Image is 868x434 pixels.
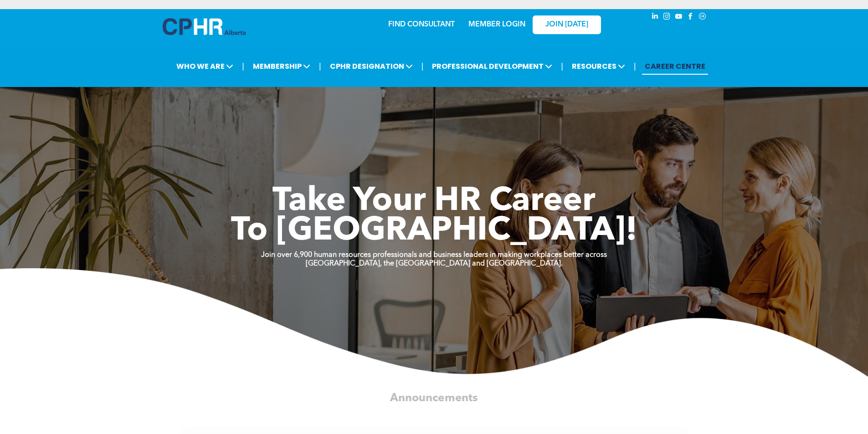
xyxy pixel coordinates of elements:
span: MEMBERSHIP [250,58,313,75]
a: facebook [686,11,696,24]
li: | [319,57,321,76]
strong: [GEOGRAPHIC_DATA], the [GEOGRAPHIC_DATA] and [GEOGRAPHIC_DATA]. [306,260,563,267]
span: CPHR DESIGNATION [327,58,416,75]
a: MEMBER LOGIN [468,21,525,28]
span: PROFESSIONAL DEVELOPMENT [429,58,555,75]
span: Take Your HR Career [272,185,596,218]
a: FIND CONSULTANT [388,21,455,28]
img: A blue and white logo for cp alberta [163,18,246,35]
span: WHO WE ARE [174,58,236,75]
a: CAREER CENTRE [642,58,708,75]
span: RESOURCES [569,58,628,75]
span: Announcements [390,393,478,404]
a: linkedin [650,11,660,24]
li: | [242,57,244,76]
a: Social network [698,11,708,24]
a: youtube [674,11,684,24]
span: To [GEOGRAPHIC_DATA]! [231,215,637,248]
li: | [561,57,563,76]
a: JOIN [DATE] [533,15,601,34]
li: | [421,57,424,76]
strong: Join over 6,900 human resources professionals and business leaders in making workplaces better ac... [261,251,607,259]
li: | [634,57,636,76]
span: JOIN [DATE] [545,20,588,29]
a: instagram [662,11,672,24]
